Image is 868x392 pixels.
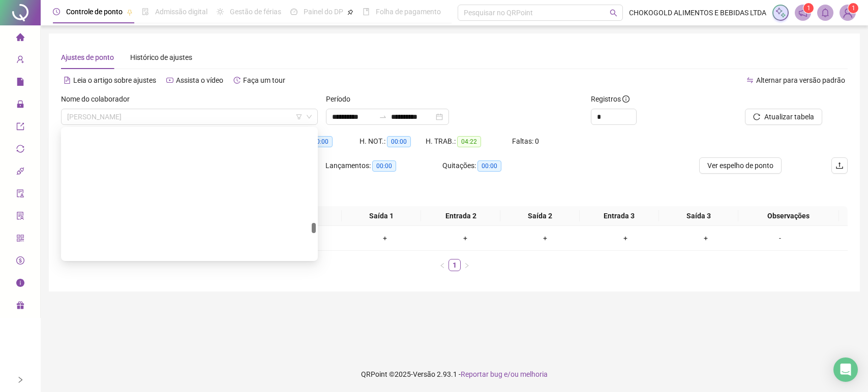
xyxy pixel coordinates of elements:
[439,263,445,269] span: left
[342,206,421,226] th: Saída 1
[629,7,766,18] span: CHOKOGOLD ALIMENTOS E BEBIDAS LTDA
[16,252,24,272] span: dollar
[325,160,442,172] div: Lançamentos:
[622,95,630,103] span: info-circle
[840,5,855,20] img: 14563
[461,259,473,271] button: right
[61,93,136,105] label: Nome do colaborador
[750,233,810,244] div: -
[294,136,360,147] div: HE 3:
[421,206,500,226] th: Entrada 2
[457,136,481,147] span: 04:22
[461,259,473,271] li: Próxima página
[290,8,297,15] span: dashboard
[16,162,24,183] span: api
[16,207,24,227] span: solution
[326,93,357,105] label: Período
[53,8,60,15] span: clock-circle
[745,109,822,125] button: Atualizar tabela
[742,210,835,221] span: Observações
[142,8,149,15] span: file-done
[379,113,387,121] span: swap-right
[510,233,582,244] div: +
[429,233,501,244] div: +
[699,157,782,174] button: Ver espelho de ponto
[127,9,133,15] span: pushpin
[16,140,24,160] span: sync
[436,259,448,271] button: left
[217,8,224,15] span: sun
[16,28,24,49] span: home
[852,5,855,12] span: 1
[500,206,580,226] th: Saída 2
[448,259,461,271] li: 1
[130,52,192,63] div: Histórico de ajustes
[477,160,501,172] span: 00:00
[449,259,460,271] a: 1
[764,111,814,122] span: Atualizar tabela
[775,7,786,18] img: sparkle-icon.fc2bf0ac1784a2077858766a79e2daf3.svg
[16,95,24,116] span: lock
[753,113,760,120] span: reload
[803,3,814,13] sup: 1
[296,114,302,120] span: filter
[833,357,858,382] div: Open Intercom Messenger
[233,77,241,84] span: history
[821,8,830,17] span: bell
[807,5,811,12] span: 1
[360,136,426,147] div: H. NOT.:
[512,137,539,145] span: Faltas: 0
[376,8,441,16] span: Folha de pagamento
[176,76,223,84] span: Assista o vídeo
[243,76,285,84] span: Faça um tour
[413,370,435,378] span: Versão
[16,297,24,317] span: gift
[64,77,71,84] span: file-text
[166,77,173,84] span: youtube
[738,206,839,226] th: Observações
[659,206,738,226] th: Saída 3
[347,9,353,15] span: pushpin
[379,113,387,121] span: to
[155,8,207,16] span: Admissão digital
[589,233,662,244] div: +
[363,8,370,15] span: book
[16,230,24,250] span: qrcode
[436,259,448,271] li: Página anterior
[670,233,742,244] div: +
[349,233,421,244] div: +
[304,8,343,16] span: Painel do DP
[67,109,312,124] span: NELMA BARROS DOS SANTOS
[426,136,512,147] div: H. TRAB.:
[16,118,24,138] span: export
[16,274,24,295] span: info-circle
[17,376,24,383] span: right
[610,9,617,17] span: search
[41,356,868,392] footer: QRPoint © 2025 - 2.93.1 -
[848,3,858,13] sup: Atualize o seu contato no menu Meus Dados
[16,185,24,205] span: audit
[591,93,630,105] span: Registros
[756,76,845,84] span: Alternar para versão padrão
[309,136,333,147] span: 00:00
[464,263,470,269] span: right
[73,76,156,84] span: Leia o artigo sobre ajustes
[746,77,754,84] span: swap
[372,160,396,172] span: 00:00
[442,160,541,172] div: Quitações:
[16,51,24,71] span: user-add
[835,161,844,170] span: upload
[580,206,659,226] th: Entrada 3
[66,8,123,16] span: Controle de ponto
[387,136,411,147] span: 00:00
[230,8,281,16] span: Gestão de férias
[461,370,548,378] span: Reportar bug e/ou melhoria
[798,8,807,17] span: notification
[707,160,773,171] span: Ver espelho de ponto
[16,73,24,93] span: file
[61,52,114,63] div: Ajustes de ponto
